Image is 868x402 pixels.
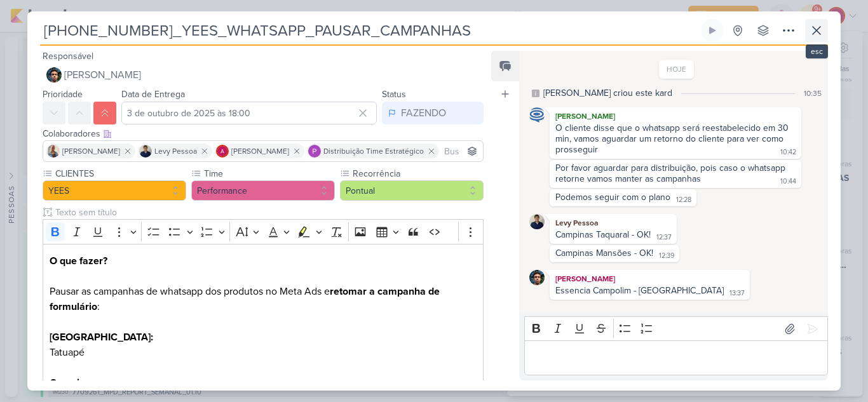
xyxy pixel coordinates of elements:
img: Levy Pessoa [529,214,545,229]
div: 12:28 [676,195,691,205]
span: [PERSON_NAME] [62,145,120,157]
strong: Campinas: [50,377,98,389]
label: Recorrência [351,167,484,180]
img: Caroline Traven De Andrade [529,107,545,123]
button: FAZENDO [382,102,484,124]
input: Texto sem título [53,206,484,219]
div: Editor toolbar [524,316,828,341]
img: Nelito Junior [529,270,545,285]
input: Kard Sem Título [40,19,698,42]
div: Campinas Taquaral - OK! [555,229,651,240]
div: Editor toolbar [43,219,484,244]
img: Alessandra Gomes [216,145,229,157]
strong: [GEOGRAPHIC_DATA]: [50,331,153,344]
button: Performance [191,180,335,201]
strong: O que fazer? [50,255,107,267]
label: Data de Entrega [121,89,185,100]
div: [PERSON_NAME] [552,272,747,285]
label: Status [382,89,406,100]
div: 10:35 [804,88,822,99]
input: Select a date [121,102,377,124]
label: Time [203,167,335,180]
label: Prioridade [43,89,83,100]
input: Buscar [442,144,480,159]
div: O cliente disse que o whatsapp será reestabelecido em 30 min, vamos aguardar um retorno do client... [555,123,791,155]
div: Colaboradores [43,127,484,140]
img: Nelito Junior [46,67,62,83]
div: Editor editing area: main [524,340,828,375]
div: esc [806,44,828,58]
div: 10:44 [780,177,796,187]
div: 12:37 [656,232,672,243]
div: [PERSON_NAME] [552,110,799,123]
div: Por favor aguardar para distribuição, pois caso o whatsapp retorne vamos manter as campanhas [555,163,788,184]
span: Levy Pessoa [154,145,197,157]
span: Distribuição Time Estratégico [323,145,424,157]
div: Podemos seguir com o plano [555,192,670,203]
div: FAZENDO [401,105,446,121]
img: Distribuição Time Estratégico [308,145,321,157]
div: Campinas Mansões - OK! [555,248,653,258]
button: Pontual [340,180,484,201]
span: [PERSON_NAME] [231,145,289,157]
div: Essencia Campolim - [GEOGRAPHIC_DATA] [555,285,724,296]
img: Levy Pessoa [139,145,152,157]
div: Ligar relógio [707,25,717,36]
div: 10:42 [780,147,796,157]
label: CLIENTES [54,167,186,180]
div: 13:37 [729,288,745,298]
button: YEES [43,180,186,201]
button: [PERSON_NAME] [43,64,484,86]
img: Iara Santos [47,145,60,157]
div: Levy Pessoa [552,217,674,229]
div: 12:39 [659,251,674,261]
div: [PERSON_NAME] criou este kard [543,86,672,100]
label: Responsável [43,51,93,62]
span: [PERSON_NAME] [64,67,141,83]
